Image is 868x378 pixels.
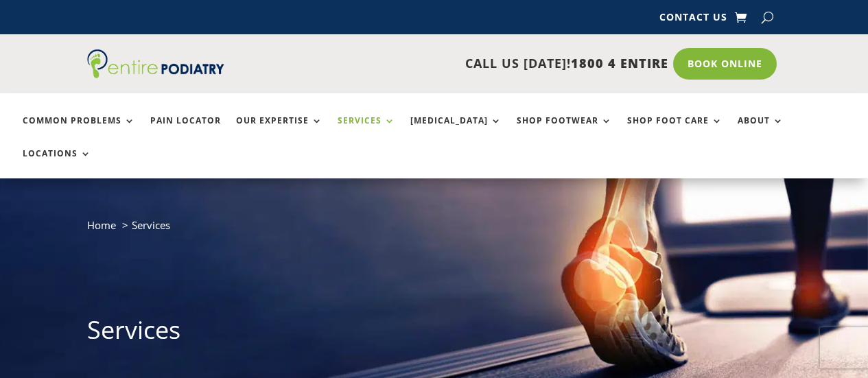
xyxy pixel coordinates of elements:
[410,116,502,145] a: [MEDICAL_DATA]
[87,218,116,232] a: Home
[243,55,668,73] p: CALL US [DATE]!
[132,218,170,232] span: Services
[23,116,135,145] a: Common Problems
[571,55,668,71] span: 1800 4 ENTIRE
[150,116,221,145] a: Pain Locator
[627,116,723,145] a: Shop Foot Care
[87,313,782,354] h1: Services
[236,116,322,145] a: Our Expertise
[517,116,612,145] a: Shop Footwear
[87,49,224,78] img: logo (1)
[87,67,224,81] a: Entire Podiatry
[659,12,727,27] a: Contact Us
[673,48,777,80] a: Book Online
[87,216,782,244] nav: breadcrumb
[23,149,91,178] a: Locations
[738,116,784,145] a: About
[338,116,395,145] a: Services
